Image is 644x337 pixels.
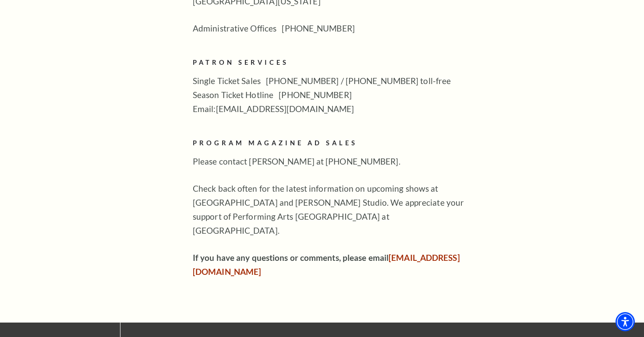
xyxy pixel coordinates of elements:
p: Administrative Offices [PHONE_NUMBER] [193,21,478,35]
strong: If you have any questions or comments, please email [193,253,460,277]
h2: PROGRAM MAGAZINE AD SALES [193,138,478,149]
h2: Patron Services [193,57,478,68]
p: Single Ticket Sales [PHONE_NUMBER] / [PHONE_NUMBER] toll-free Season Ticket Hotline [PHONE_NUMBER... [193,74,478,116]
a: [EMAIL_ADDRESS][DOMAIN_NAME] [193,253,460,277]
div: Accessibility Menu [616,312,635,331]
p: Please contact [PERSON_NAME] at [PHONE_NUMBER]. [193,154,478,168]
p: Check back often for the latest information on upcoming shows at [GEOGRAPHIC_DATA] and [PERSON_NA... [193,182,478,238]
